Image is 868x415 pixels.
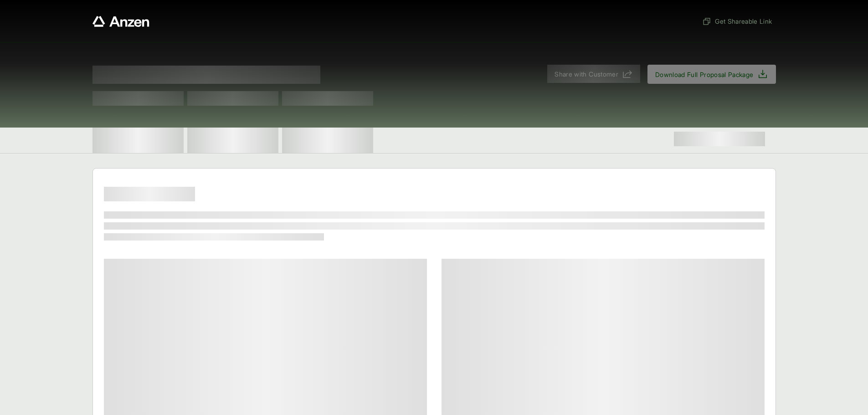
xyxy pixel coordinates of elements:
span: Test [92,91,184,106]
button: Get Shareable Link [699,13,776,30]
span: Test [187,91,278,106]
span: Get Shareable Link [702,16,772,26]
a: Anzen website [92,16,149,27]
span: Share with Customer [555,69,618,79]
span: Test [282,91,373,106]
span: Proposal for [92,66,320,84]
